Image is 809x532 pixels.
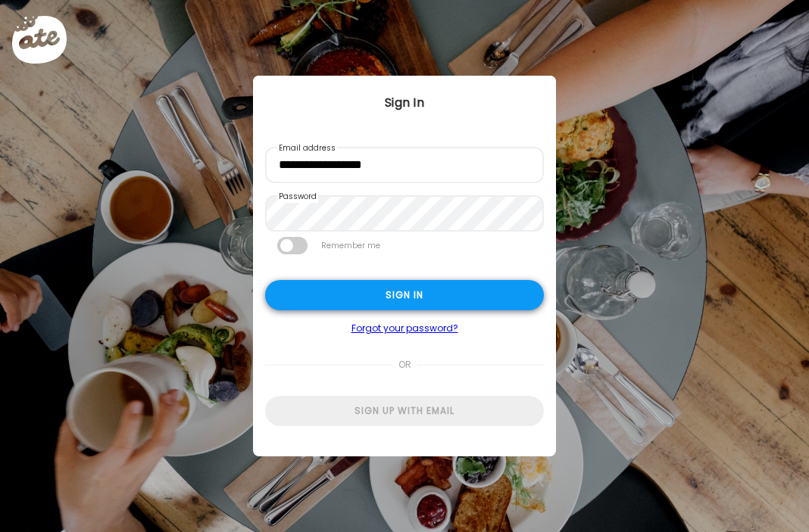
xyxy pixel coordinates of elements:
[277,191,318,203] label: Password
[265,322,544,334] a: Forgot your password?
[265,280,544,310] div: Sign in
[277,142,337,154] label: Email address
[392,350,417,380] span: or
[320,237,382,254] label: Remember me
[253,94,556,112] div: Sign In
[265,396,544,426] div: Sign up with email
